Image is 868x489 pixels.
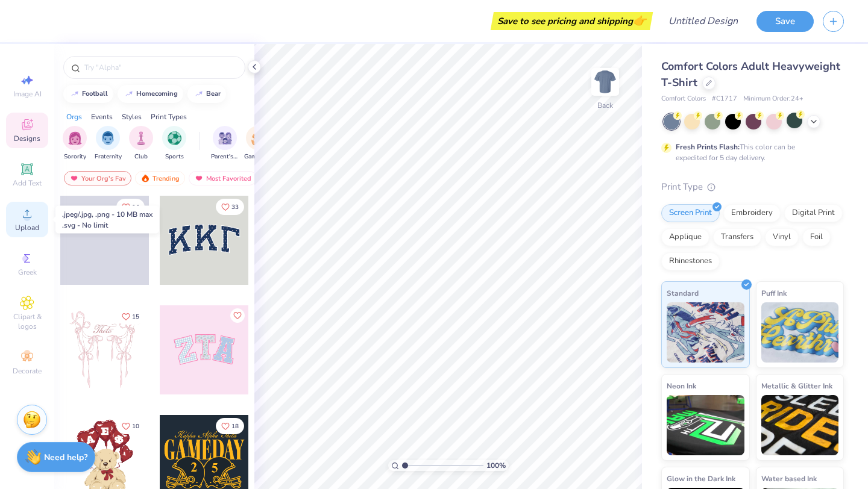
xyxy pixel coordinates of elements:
[211,126,239,161] div: filter for Parent's Weekend
[168,131,181,145] img: Sports Image
[230,308,245,323] button: Like
[667,379,696,392] span: Neon Ink
[15,223,39,232] span: Upload
[244,126,272,161] button: filter button
[116,308,145,325] button: Like
[659,9,747,33] input: Untitled Design
[244,152,272,161] span: Game Day
[194,90,204,98] img: trend_line.gif
[91,111,113,122] div: Events
[211,126,239,161] button: filter button
[165,152,184,161] span: Sports
[761,395,839,455] img: Metallic & Glitter Ink
[6,312,48,331] span: Clipart & logos
[784,204,843,222] div: Digital Print
[95,126,122,161] button: filter button
[194,174,204,182] img: most_fav.gif
[597,100,613,111] div: Back
[70,90,80,98] img: trend_line.gif
[132,423,139,429] span: 10
[494,12,650,30] div: Save to see pricing and shipping
[162,126,186,161] div: filter for Sports
[244,126,272,161] div: filter for Game Day
[661,204,720,222] div: Screen Print
[189,171,257,185] div: Most Favorited
[63,85,113,103] button: football
[118,85,183,103] button: homecoming
[593,70,617,94] img: Back
[95,152,122,161] span: Fraternity
[712,94,737,104] span: # C1717
[761,379,832,392] span: Metallic & Glitter Ink
[756,11,814,32] button: Save
[83,61,237,73] input: Try "Alpha"
[667,302,744,363] img: Standard
[765,228,799,246] div: Vinyl
[69,174,79,182] img: most_fav.gif
[134,152,148,161] span: Club
[486,460,506,471] span: 100 %
[162,126,186,161] button: filter button
[633,13,646,28] span: 👉
[661,228,709,246] div: Applique
[14,134,40,143] span: Designs
[18,267,37,277] span: Greek
[713,228,761,246] div: Transfers
[134,131,148,145] img: Club Image
[231,423,239,429] span: 18
[62,209,153,220] div: .jpeg/.jpg, .png - 10 MB max
[95,126,122,161] div: filter for Fraternity
[124,90,134,98] img: trend_line.gif
[129,126,153,161] button: filter button
[62,220,153,231] div: .svg - No limit
[63,126,87,161] div: filter for Sorority
[68,131,82,145] img: Sorority Image
[101,131,115,145] img: Fraternity Image
[661,94,706,104] span: Comfort Colors
[676,142,740,152] strong: Fresh Prints Flash:
[151,111,187,122] div: Print Types
[187,85,226,103] button: bear
[211,152,239,161] span: Parent's Weekend
[802,228,831,246] div: Foil
[667,287,699,299] span: Standard
[667,395,744,455] img: Neon Ink
[661,180,844,194] div: Print Type
[66,111,82,122] div: Orgs
[13,89,42,99] span: Image AI
[761,302,839,363] img: Puff Ink
[129,126,153,161] div: filter for Club
[761,287,787,299] span: Puff Ink
[63,126,87,161] button: filter button
[122,111,142,122] div: Styles
[82,90,108,97] div: football
[661,59,840,90] span: Comfort Colors Adult Heavyweight T-Shirt
[136,90,178,97] div: homecoming
[231,204,239,210] span: 33
[44,452,87,463] strong: Need help?
[661,252,720,270] div: Rhinestones
[667,472,735,485] span: Glow in the Dark Ink
[761,472,817,485] span: Water based Ink
[132,314,139,320] span: 15
[116,199,145,215] button: Like
[64,171,131,185] div: Your Org's Fav
[13,178,42,188] span: Add Text
[135,171,185,185] div: Trending
[206,90,221,97] div: bear
[676,142,824,163] div: This color can be expedited for 5 day delivery.
[64,152,86,161] span: Sorority
[743,94,804,104] span: Minimum Order: 24 +
[140,174,150,182] img: trending.gif
[13,366,42,376] span: Decorate
[251,131,265,145] img: Game Day Image
[216,199,244,215] button: Like
[216,418,244,434] button: Like
[723,204,781,222] div: Embroidery
[116,418,145,434] button: Like
[218,131,232,145] img: Parent's Weekend Image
